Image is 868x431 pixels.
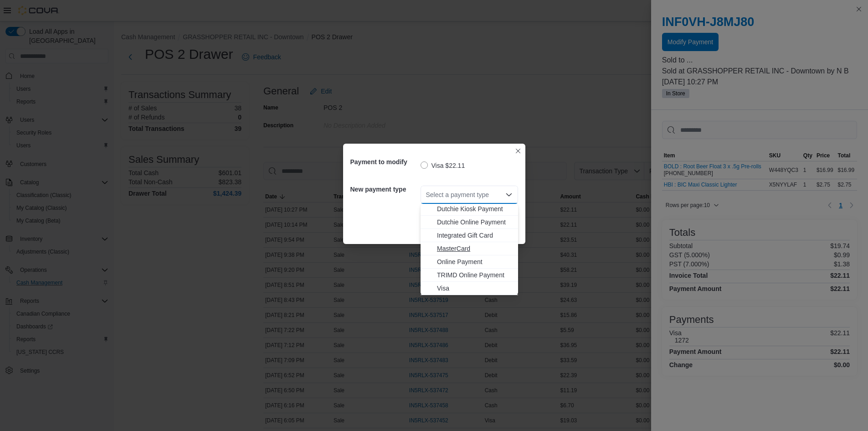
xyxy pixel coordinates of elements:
[505,191,513,198] button: Close list of options
[437,244,513,253] span: MasterCard
[421,282,518,295] button: Visa
[437,257,513,266] span: Online Payment
[421,242,518,255] button: MasterCard
[421,229,518,242] button: Integrated Gift Card
[421,160,465,171] label: Visa $22.11
[437,284,513,293] span: Visa
[437,231,513,240] span: Integrated Gift Card
[350,153,419,171] h5: Payment to modify
[513,145,524,156] button: Closes this modal window
[437,270,513,280] span: TRIMD Online Payment
[421,136,518,295] div: Choose from the following options
[426,189,427,200] input: Accessible screen reader label
[421,203,518,216] button: Dutchie Kiosk Payment
[437,204,513,213] span: Dutchie Kiosk Payment
[421,255,518,269] button: Online Payment
[350,180,419,198] h5: New payment type
[421,216,518,229] button: Dutchie Online Payment
[421,269,518,282] button: TRIMD Online Payment
[437,218,513,227] span: Dutchie Online Payment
